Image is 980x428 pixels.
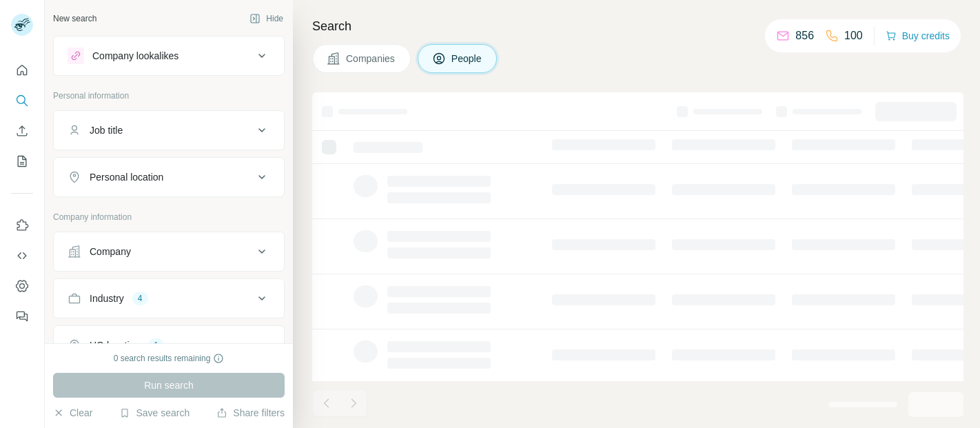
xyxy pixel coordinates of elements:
[346,52,396,65] span: Companies
[11,243,33,268] button: Use Surfe API
[54,39,284,72] button: Company lookalikes
[92,49,178,63] div: Company lookalikes
[844,28,863,44] p: 100
[90,338,140,352] div: HQ location
[53,90,285,102] p: Personal information
[240,8,293,29] button: Hide
[132,292,148,305] div: 4
[114,352,225,365] div: 0 search results remaining
[90,170,163,184] div: Personal location
[795,28,814,44] p: 856
[11,149,33,174] button: My lists
[11,58,33,83] button: Quick start
[886,26,950,45] button: Buy credits
[119,406,190,420] button: Save search
[216,406,285,420] button: Share filters
[53,406,92,420] button: Clear
[11,88,33,113] button: Search
[54,114,284,147] button: Job title
[53,12,96,25] div: New search
[148,339,164,351] div: 1
[11,119,33,143] button: Enrich CSV
[54,282,284,315] button: Industry4
[54,161,284,194] button: Personal location
[90,123,123,137] div: Job title
[90,292,124,305] div: Industry
[90,245,131,258] div: Company
[54,329,284,362] button: HQ location1
[11,274,33,298] button: Dashboard
[11,304,33,329] button: Feedback
[451,52,483,65] span: People
[11,213,33,238] button: Use Surfe on LinkedIn
[312,17,963,36] h4: Search
[54,235,284,268] button: Company
[53,211,285,223] p: Company information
